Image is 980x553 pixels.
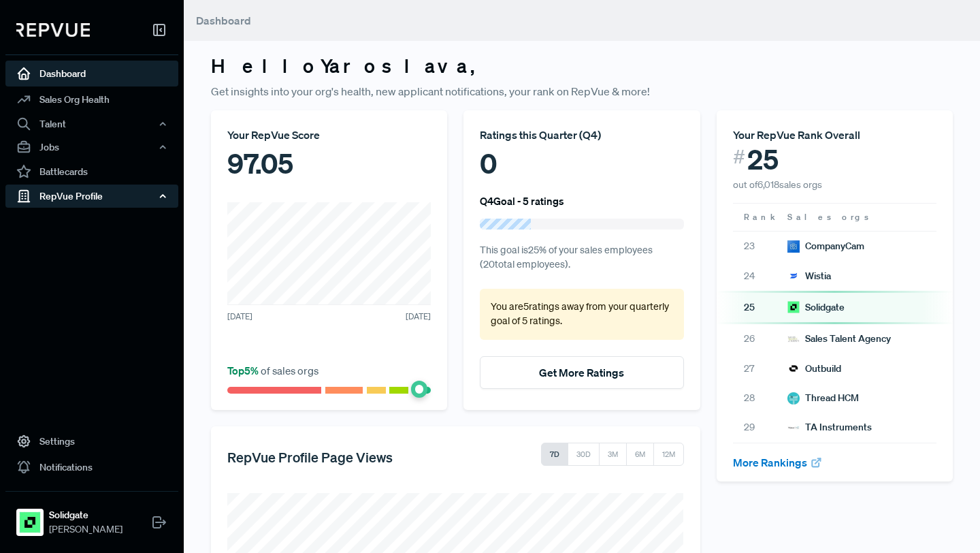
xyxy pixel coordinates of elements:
[787,269,831,283] div: Wistia
[787,420,872,434] div: TA Instruments
[5,454,178,480] a: Notifications
[653,443,684,466] button: 12M
[196,14,251,27] span: Dashboard
[211,54,953,78] h3: Hello Yaroslava ,
[211,83,953,99] p: Get insights into your org's health, new applicant notifications, your rank on RepVue & more!
[227,364,261,377] span: Top 5 %
[787,392,800,405] img: Thread HCM
[227,449,393,465] h5: RepVue Profile Page Views
[787,362,841,376] div: Outbuild
[744,269,777,283] span: 24
[744,362,777,376] span: 27
[787,300,845,315] div: Solidgate
[480,127,683,143] div: Ratings this Quarter ( Q4 )
[744,211,777,223] span: Rank
[744,332,777,346] span: 26
[49,522,122,537] span: [PERSON_NAME]
[480,195,564,207] h6: Q4 Goal - 5 ratings
[5,112,178,136] button: Talent
[787,332,891,346] div: Sales Talent Agency
[5,491,178,542] a: SolidgateSolidgate[PERSON_NAME]
[599,443,627,466] button: 3M
[787,422,800,434] img: TA Instruments
[744,420,777,434] span: 29
[491,300,672,329] p: You are 5 ratings away from your quarterly goal of 5 ratings .
[49,508,122,522] strong: Solidgate
[787,211,871,223] span: Sales orgs
[744,391,777,405] span: 28
[406,311,431,323] span: [DATE]
[480,356,683,389] button: Get More Ratings
[227,143,431,184] div: 97.05
[744,300,777,315] span: 25
[733,143,745,171] span: #
[733,456,823,469] a: More Rankings
[5,86,178,112] a: Sales Org Health
[5,159,178,185] a: Battlecards
[480,143,683,184] div: 0
[541,443,568,466] button: 7D
[626,443,654,466] button: 6M
[787,270,800,282] img: Wistia
[733,178,822,191] span: out of 6,018 sales orgs
[787,362,800,375] img: Outbuild
[5,185,178,208] button: RepVue Profile
[5,428,178,454] a: Settings
[16,23,90,37] img: RepVue
[787,333,800,345] img: Sales Talent Agency
[744,239,777,253] span: 23
[787,240,800,253] img: CompanyCam
[480,243,683,272] p: This goal is 25 % of your sales employees ( 20 total employees).
[227,364,318,377] span: of sales orgs
[5,136,178,159] button: Jobs
[787,391,859,405] div: Thread HCM
[5,61,178,86] a: Dashboard
[227,311,252,323] span: [DATE]
[568,443,600,466] button: 30D
[787,301,800,313] img: Solidgate
[747,143,779,176] span: 25
[19,511,41,533] img: Solidgate
[733,128,860,142] span: Your RepVue Rank Overall
[227,127,431,143] div: Your RepVue Score
[787,239,864,253] div: CompanyCam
